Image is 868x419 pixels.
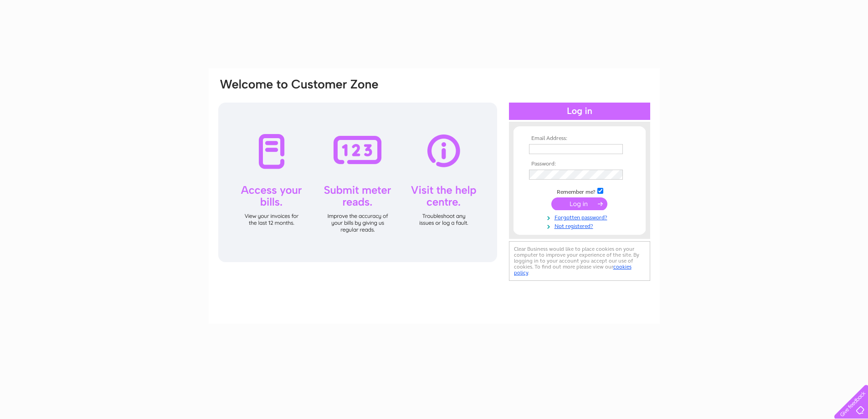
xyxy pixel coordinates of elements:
[514,264,632,276] a: cookies policy
[509,241,650,281] div: Clear Business would like to place cookies on your computer to improve your experience of the sit...
[529,221,632,230] a: Not registered?
[527,161,632,167] th: Password:
[527,135,632,142] th: Email Address:
[527,186,632,196] td: Remember me?
[551,197,607,210] input: Submit
[529,212,632,221] a: Forgotten password?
